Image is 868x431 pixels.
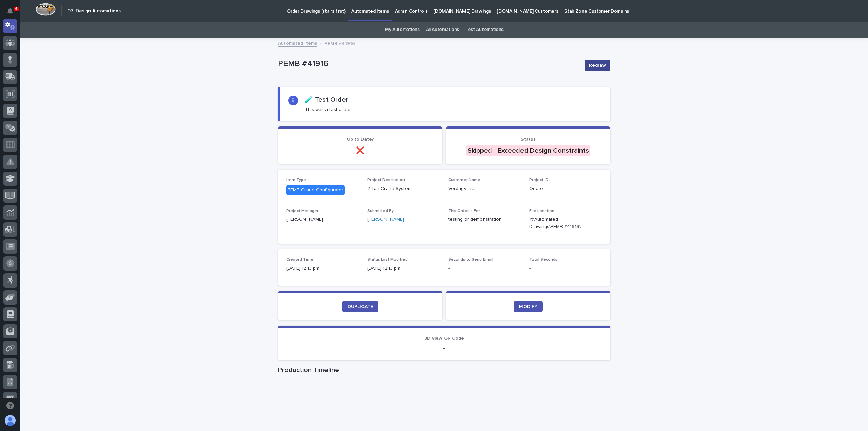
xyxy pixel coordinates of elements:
[519,304,537,309] span: MODIFY
[15,6,17,11] p: 4
[342,301,378,312] a: DUPLICATE
[466,145,590,156] div: Skipped - Exceeded Design Constraints
[278,366,610,374] h1: Production Timeline
[7,110,12,115] div: 📖
[49,109,86,116] span: Onboarding Call
[448,258,493,262] span: Seconds to Send Email
[286,209,318,213] span: Project Manager
[367,185,440,192] p: 2 Ton Crane System
[348,304,373,309] span: DUPLICATE
[367,209,394,213] span: Submitted By
[385,22,420,38] a: My Automations
[529,216,586,230] : Y:\Automated Drawings\PEMB #41916\
[286,265,359,272] p: [DATE] 12:13 pm
[14,109,37,116] span: Help Docs
[305,96,348,104] h2: 🧪 Test Order
[4,106,40,118] a: 📖Help Docs
[426,22,459,38] a: All Automations
[585,60,610,71] button: Redraw
[67,125,82,131] span: Pylon
[67,8,121,14] h2: 03. Design Automations
[529,258,557,262] span: Total Seconds
[42,110,48,115] div: 🔗
[448,216,521,223] p: testing or demonstration
[521,137,536,142] span: Status
[3,398,17,413] button: Open support chat
[278,39,317,47] a: Automated Items
[529,178,549,182] span: Project ID
[367,265,440,272] p: [DATE] 12:13 pm
[3,413,17,428] button: users-avatar
[465,22,504,38] a: Test Automations
[448,178,480,182] span: Customer Name
[286,146,434,155] p: ❌
[324,39,355,47] p: PEMB #41916
[286,216,359,223] p: [PERSON_NAME]
[529,265,602,272] p: -
[448,185,521,192] p: Verdagy Inc
[3,4,17,18] button: Notifications
[367,216,404,223] a: [PERSON_NAME]
[367,178,405,182] span: Project Description
[514,301,543,312] a: MODIFY
[286,178,306,182] span: Item Type
[448,265,521,272] p: -
[286,185,345,195] div: PEMB Crane Configurator
[286,258,313,262] span: Created Time
[529,185,602,192] p: Quote
[305,106,352,113] p: This was a test order.
[347,137,374,142] span: Up to Date?
[589,62,606,69] span: Redraw
[278,59,579,69] p: PEMB #41916
[36,3,56,16] img: Workspace Logo
[448,209,483,213] span: This Order is For...
[367,258,408,262] span: Status Last Modified
[8,8,17,19] div: Notifications4
[424,336,464,341] span: 3D View QR Code
[40,106,89,118] a: 🔗Onboarding Call
[48,125,82,131] a: Powered byPylon
[529,209,554,213] span: File Location
[286,344,602,352] p: -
